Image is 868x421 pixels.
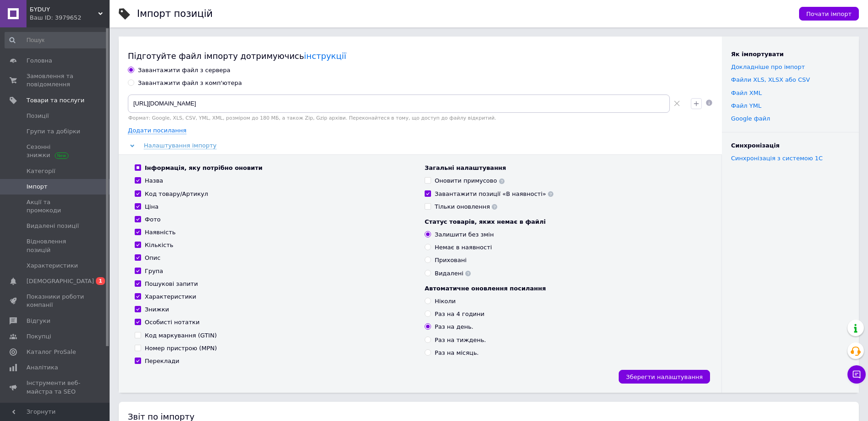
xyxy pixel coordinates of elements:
[435,243,492,252] div: Немає в наявності
[145,177,163,185] div: Назва
[145,190,208,198] div: Код товару/Артикул
[26,96,84,105] span: Товари та послуги
[619,370,710,384] button: Зберегти налаштування
[26,348,76,356] span: Каталог ProSale
[145,254,160,262] div: Опис
[145,332,217,340] div: Код маркування (GTIN)
[26,167,55,175] span: Категорії
[731,89,762,96] a: Файл XML
[731,102,761,109] a: Файл YML
[435,269,471,278] div: Видалені
[425,284,705,293] div: Автоматичне оновлення посилання
[26,143,84,159] span: Сезонні знижки
[30,14,110,22] div: Ваш ID: 3979652
[425,218,705,226] div: Статус товарів, яких немає в файлі
[26,127,80,136] span: Групи та добірки
[435,323,473,331] div: Раз на день.
[435,336,486,344] div: Раз на тиждень.
[145,344,217,353] div: Номер пристрою (MPN)
[799,7,859,21] button: Почати імпорт
[435,310,484,318] div: Раз на 4 години
[145,164,263,172] div: Інформація, яку потрібно оновити
[137,8,213,19] h1: Імпорт позицій
[731,50,850,58] div: Як імпортувати
[128,115,684,121] div: Формат: Google, XLS, CSV, YML, XML, розміром до 180 МБ, а також Zip, Gzip архіви. Переконайтеся в...
[145,318,200,326] div: Особисті нотатки
[26,277,94,285] span: [DEMOGRAPHIC_DATA]
[26,183,47,191] span: Імпорт
[26,363,58,372] span: Аналітика
[145,216,161,224] div: Фото
[435,256,467,264] div: Приховані
[96,277,105,285] span: 1
[626,374,703,380] span: Зберегти налаштування
[145,305,169,314] div: Знижки
[26,332,51,341] span: Покупці
[435,231,494,239] div: Залишити без змін
[435,349,479,357] div: Раз на місяць.
[731,76,810,83] a: Файли ХLS, XLSX або CSV
[145,293,196,301] div: Характеристики
[145,357,179,365] div: Переклади
[26,293,84,309] span: Показники роботи компанії
[30,5,98,14] span: БYDUY
[145,228,176,237] div: Наявність
[145,280,198,288] div: Пошукові запити
[26,237,84,254] span: Відновлення позицій
[731,63,805,70] a: Докладніше про імпорт
[435,203,497,211] div: Тільки оновлення
[26,222,79,230] span: Видалені позиції
[435,297,456,305] div: Ніколи
[435,177,505,185] div: Оновити примусово
[128,95,670,113] input: Вкажіть посилання
[145,203,158,211] div: Ціна
[731,155,823,162] a: Синхронізація з системою 1С
[26,317,50,325] span: Відгуки
[26,112,49,120] span: Позиції
[425,164,705,172] div: Загальні налаштування
[26,198,84,215] span: Акції та промокоди
[128,50,713,62] div: Підготуйте файл імпорту дотримуючись
[138,66,231,74] div: Завантажити файл з сервера
[128,127,186,134] span: Додати посилання
[731,115,770,122] a: Google файл
[144,142,216,149] span: Налаштування імпорту
[26,379,84,395] span: Інструменти веб-майстра та SEO
[26,72,84,89] span: Замовлення та повідомлення
[731,142,850,150] div: Синхронізація
[145,241,174,249] div: Кількість
[847,365,866,384] button: Чат з покупцем
[435,190,553,198] div: Завантажити позиції «В наявності»
[304,51,346,61] a: інструкції
[5,32,108,48] input: Пошук
[26,57,52,65] span: Головна
[138,79,242,87] div: Завантажити файл з комп'ютера
[806,11,852,17] span: Почати імпорт
[26,262,78,270] span: Характеристики
[145,267,163,275] div: Група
